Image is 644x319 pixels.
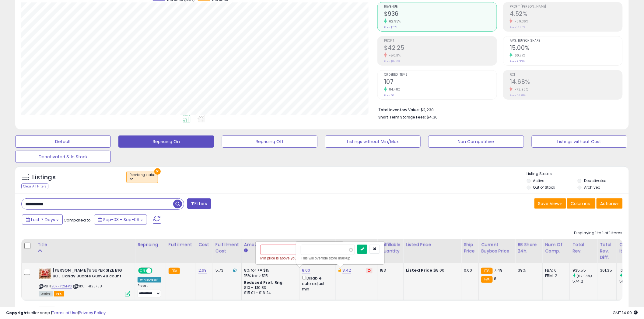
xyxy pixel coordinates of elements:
div: 8% for <= $15 [244,268,295,273]
div: $8.00 [406,268,457,273]
small: Prev: 54.28% [510,94,526,97]
div: $15.01 - $16.24 [244,290,295,296]
div: Repricing [138,242,163,248]
div: Displaying 1 to 1 of 1 items [574,230,623,236]
small: FBA [481,276,492,283]
a: Terms of Use [52,310,78,316]
small: Prev: 14.75% [510,26,525,29]
div: Fulfillment [169,242,193,248]
h2: $936 [384,10,497,19]
span: Last 7 Days [31,217,55,223]
span: 7.49 [494,267,503,273]
div: Cost [198,242,210,248]
div: seller snap | | [6,310,106,316]
small: -69.36% [513,19,529,24]
div: Amazon Fees [244,242,297,248]
div: 15% for > $15 [244,273,295,279]
div: Total Rev. Diff. [600,242,614,261]
small: (62.93%) [577,273,592,278]
span: 2025-09-17 14:00 GMT [613,310,638,316]
small: Prev: 9.33% [510,60,525,63]
div: 0.00 [464,268,474,273]
button: Last 7 Days [22,214,63,225]
div: Clear All Filters [21,184,48,189]
button: Save View [534,198,566,209]
h2: 14.68% [510,78,622,87]
b: Total Inventory Value: [378,107,420,112]
small: FBA [169,268,180,274]
small: Prev: $574 [384,26,397,29]
span: Avg. Buybox Share [510,39,622,43]
button: Sep-03 - Sep-09 [94,214,147,225]
div: FBA: 6 [545,268,565,273]
div: Preset: [138,284,161,297]
div: Fulfillment Cost [215,242,239,254]
li: $2,230 [378,106,618,113]
div: Win BuyBox * [138,277,161,283]
button: Filters [187,198,211,209]
div: Min price is above your Max price [260,255,339,261]
span: | SKU: TH125758 [73,284,102,289]
span: Ordered Items [384,73,497,77]
div: Num of Comp. [545,242,567,254]
div: on [130,177,155,181]
div: Fulfillable Quantity [380,242,401,254]
a: 8.00 [302,267,310,273]
h2: 4.52% [510,10,622,19]
span: ROI [510,73,622,77]
div: BB Share 24h. [518,242,540,254]
span: Compared to: [64,217,92,223]
b: Reduced Prof. Rng. [244,280,284,285]
span: ON [139,268,146,273]
button: × [154,168,161,175]
div: 107 [619,268,644,273]
button: Listings without Cost [532,135,627,148]
small: Prev: 58 [384,94,394,97]
span: Columns [571,201,590,207]
span: Profit [PERSON_NAME] [510,5,622,9]
h5: Listings [32,173,56,182]
div: Ship Price [464,242,476,254]
span: 8 [494,276,497,282]
b: [PERSON_NAME]'s SUPER SIZE BIG BOL Candy Bubble Gum 48 count [53,268,127,280]
button: Repricing Off [222,135,317,148]
label: Out of Stock [533,185,555,190]
a: B07FY25FPS [51,284,72,289]
a: Privacy Policy [79,310,106,316]
button: Non Competitive [428,135,524,148]
div: 183 [380,268,399,273]
span: Repricing state : [130,173,155,182]
small: 84.48% [387,87,401,92]
div: 39% [518,268,538,273]
div: 5.73 [215,268,237,273]
small: Amazon Fees. [244,248,248,253]
div: Title [37,242,132,248]
button: Deactivated & In Stock [15,151,111,163]
span: Sep-03 - Sep-09 [103,217,139,223]
h2: 15.00% [510,44,622,53]
div: Listed Price [406,242,459,248]
div: Current Buybox Price [481,242,513,254]
b: Listed Price: [406,267,434,273]
small: -50.11% [387,53,401,58]
div: 935.55 [572,268,597,273]
div: FBM: 2 [545,273,565,279]
span: $4.36 [427,114,438,120]
div: $10 - $10.83 [244,285,295,290]
div: Total Rev. [572,242,595,254]
b: Short Term Storage Fees: [378,115,426,120]
button: Repricing On [118,135,214,148]
a: 8.42 [342,267,351,273]
div: Ordered Items [619,242,642,254]
label: Deactivated [584,178,607,183]
div: This will override store markup [301,255,380,261]
div: 361.35 [600,268,612,273]
div: 58 [619,279,644,284]
strong: Copyright [6,310,28,316]
h2: $42.25 [384,44,497,53]
small: 62.93% [387,19,401,24]
div: 574.2 [572,279,597,284]
button: Listings without Min/Max [325,135,421,148]
div: ASIN: [39,268,130,296]
img: 61R0ZDuSV8L._SL40_.jpg [39,268,51,280]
